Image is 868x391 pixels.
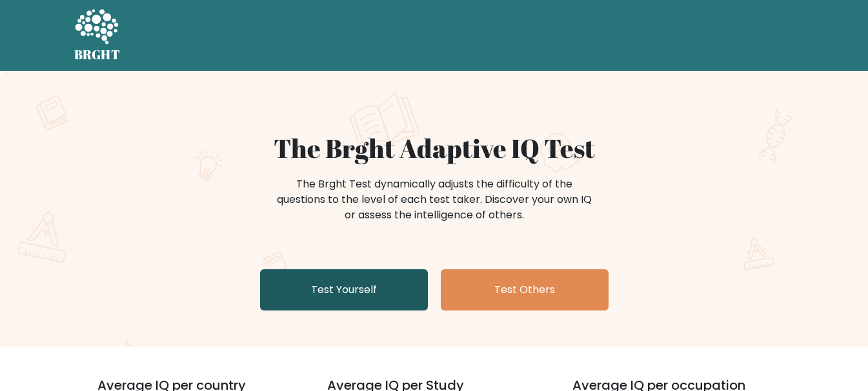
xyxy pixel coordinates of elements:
a: Test Yourself [260,269,428,310]
a: Test Others [441,269,609,310]
h1: The Brght Adaptive IQ Test [119,133,749,164]
a: BRGHT [74,5,121,66]
h5: BRGHT [74,47,121,62]
div: The Brght Test dynamically adjusts the difficulty of the questions to the level of each test take... [273,176,596,223]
